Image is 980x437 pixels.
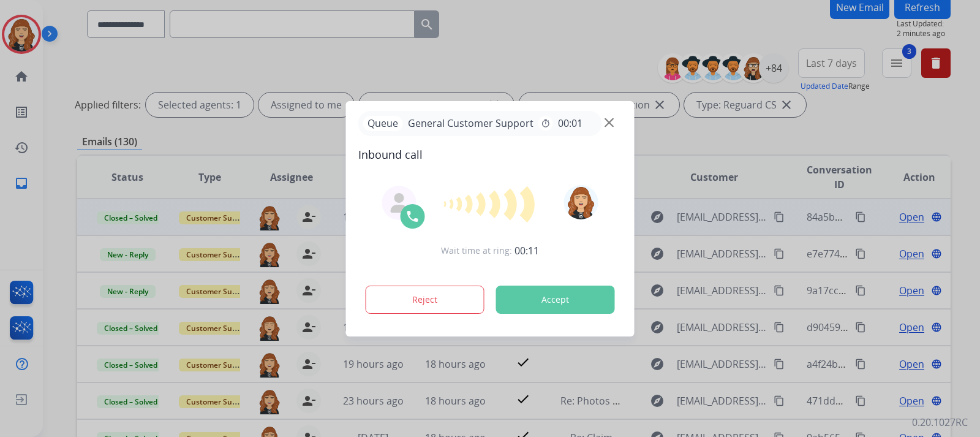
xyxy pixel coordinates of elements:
[496,286,615,314] button: Accept
[405,209,420,224] img: call-icon
[514,243,539,258] span: 00:11
[912,415,968,430] p: 0.20.1027RC
[605,118,614,127] img: close-button
[363,116,403,131] p: Queue
[403,116,538,131] span: General Customer Support
[558,116,582,131] span: 00:01
[390,193,409,213] img: agent-avatar
[358,146,622,163] span: Inbound call
[441,245,512,257] span: Wait time at ring:
[366,286,484,314] button: Reject
[541,118,551,128] mat-icon: timer
[563,185,598,219] img: avatar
